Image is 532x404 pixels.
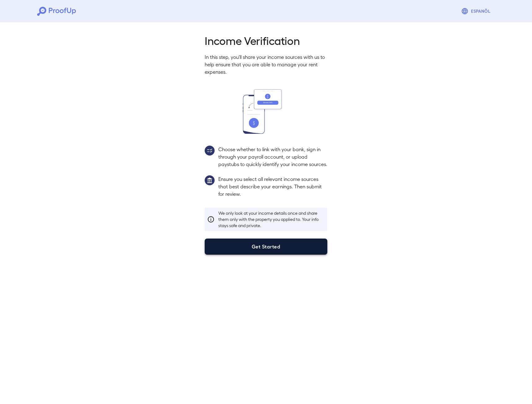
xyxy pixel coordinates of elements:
[243,89,289,134] img: transfer_money.svg
[205,175,215,185] img: group1.svg
[459,5,495,17] button: Espanõl
[205,53,327,76] p: In this step, you'll share your income sources with us to help ensure that you are able to manage...
[218,210,325,229] p: We only look at your income details once and share them only with the property you applied to. Yo...
[205,33,327,47] h2: Income Verification
[205,146,215,156] img: group2.svg
[218,146,327,168] p: Choose whether to link with your bank, sign in through your payroll account, or upload paystubs t...
[205,239,327,255] button: Get Started
[218,175,327,198] p: Ensure you select all relevant income sources that best describe your earnings. Then submit for r...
